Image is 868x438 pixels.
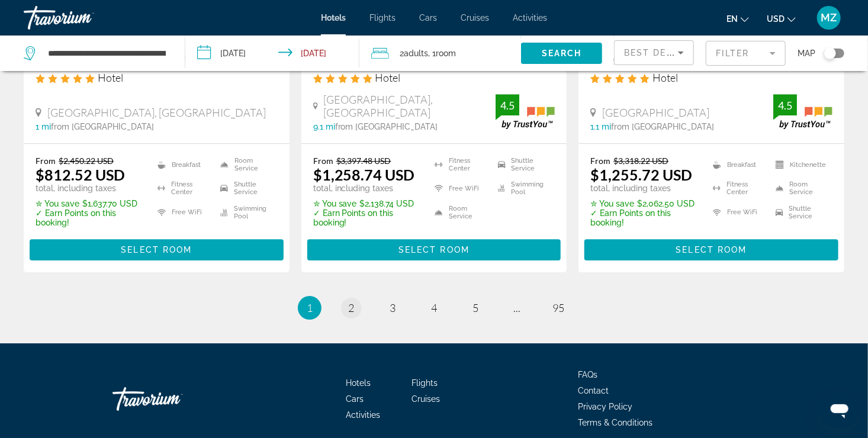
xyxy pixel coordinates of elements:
[542,49,582,58] span: Search
[707,204,770,221] li: Free WiFi
[513,13,547,22] a: Activities
[419,13,437,22] a: Cars
[613,156,668,166] del: $3,318.22 USD
[112,381,231,417] a: Travorium
[513,301,520,314] span: ...
[121,245,192,255] span: Select Room
[584,241,838,255] a: Select Room
[584,239,838,260] button: Select Room
[773,98,797,112] div: 4.5
[313,71,555,84] div: 5 star Hotel
[726,14,738,24] span: en
[578,386,609,395] a: Contact
[98,71,123,84] span: Hotel
[214,204,277,221] li: Swimming Pool
[375,71,401,84] span: Hotel
[726,10,749,27] button: Change language
[814,5,844,30] button: User Menu
[602,106,709,119] span: [GEOGRAPHIC_DATA]
[313,199,357,208] span: ✮ You save
[313,208,420,227] p: ✓ Earn Points on this booking!
[676,245,747,255] span: Select Room
[313,183,420,193] p: total, including taxes
[36,166,125,183] ins: $812.52 USD
[611,122,714,131] span: from [GEOGRAPHIC_DATA]
[821,391,859,429] iframe: Кнопка запуска окна обмена сообщениями
[412,378,438,388] span: Flights
[404,49,428,58] span: Adults
[346,378,371,388] a: Hotels
[59,156,114,166] del: $2,450.22 USD
[590,199,698,208] p: $2,062.50 USD
[590,166,692,183] ins: $1,255.72 USD
[313,156,333,166] span: From
[214,179,277,197] li: Shuttle Service
[30,241,284,255] a: Select Room
[313,122,335,131] span: 9.1 mi
[24,2,142,33] a: Travorium
[30,239,284,260] button: Select Room
[335,122,438,131] span: from [GEOGRAPHIC_DATA]
[307,241,561,255] a: Select Room
[773,94,832,129] img: trustyou-badge.svg
[336,156,391,166] del: $3,397.48 USD
[590,71,832,84] div: 5 star Hotel
[578,418,652,427] a: Terms & Conditions
[431,301,437,314] span: 4
[313,166,415,183] ins: $1,258.74 USD
[36,156,56,166] span: From
[36,122,51,131] span: 1 mi
[770,156,832,173] li: Kitchenette
[348,301,354,314] span: 2
[770,204,832,221] li: Shuttle Service
[36,208,143,227] p: ✓ Earn Points on this booking!
[492,156,555,173] li: Shuttle Service
[36,199,143,208] p: $1,637.70 USD
[313,199,420,208] p: $2,138.74 USD
[767,14,785,24] span: USD
[821,12,837,24] span: MZ
[707,179,770,197] li: Fitness Center
[24,296,844,320] nav: Pagination
[496,94,555,129] img: trustyou-badge.svg
[492,179,555,197] li: Swimming Pool
[590,208,698,227] p: ✓ Earn Points on this booking!
[321,13,346,22] a: Hotels
[346,410,381,420] span: Activities
[307,301,313,314] span: 1
[369,13,396,22] span: Flights
[36,183,143,193] p: total, including taxes
[590,122,611,131] span: 1.1 mi
[461,13,489,22] span: Cruises
[412,394,441,404] a: Cruises
[152,156,214,173] li: Breakfast
[552,301,564,314] span: 95
[429,156,491,173] li: Fitness Center
[47,106,266,119] span: [GEOGRAPHIC_DATA], [GEOGRAPHIC_DATA]
[429,204,491,221] li: Room Service
[152,179,214,197] li: Fitness Center
[51,122,154,131] span: from [GEOGRAPHIC_DATA]
[578,402,632,411] a: Privacy Policy
[624,48,686,57] span: Best Deals
[428,45,456,62] span: , 1
[624,46,684,60] mat-select: Sort by
[346,394,364,404] a: Cars
[398,245,470,255] span: Select Room
[436,49,456,58] span: Room
[472,301,478,314] span: 5
[496,98,519,112] div: 4.5
[36,71,278,84] div: 5 star Hotel
[359,36,521,71] button: Travelers: 2 adults, 0 children
[578,370,597,379] a: FAQs
[767,10,796,27] button: Change currency
[429,179,491,197] li: Free WiFi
